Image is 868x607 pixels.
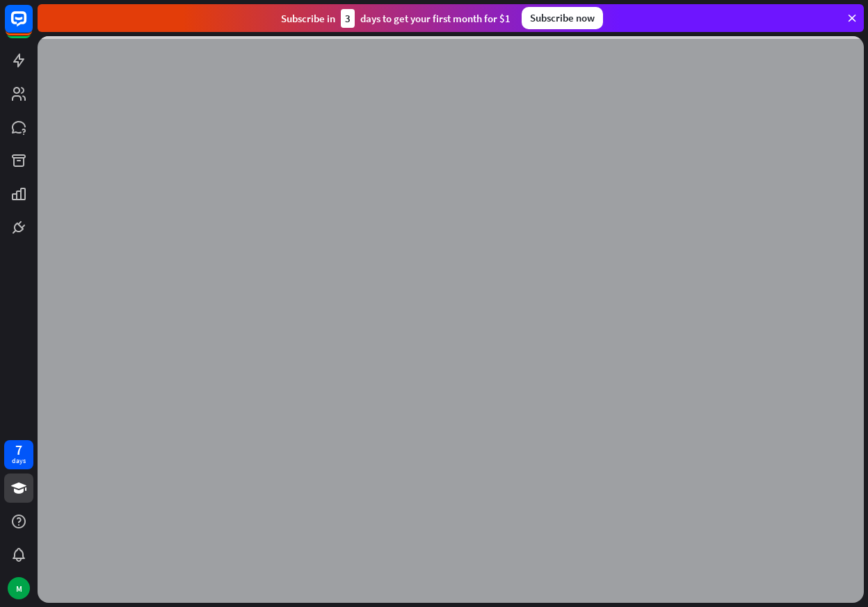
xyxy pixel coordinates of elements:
[8,577,30,599] div: M
[522,7,603,29] div: Subscribe now
[341,9,355,28] div: 3
[4,440,33,469] a: 7 days
[15,444,22,456] div: 7
[281,9,511,28] div: Subscribe in days to get your first month for $1
[12,456,26,466] div: days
